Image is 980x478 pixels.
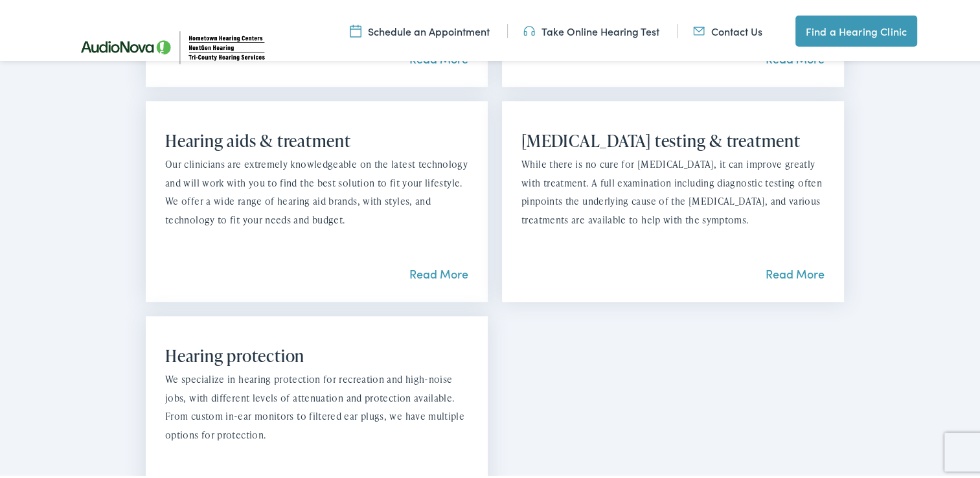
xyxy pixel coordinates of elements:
a: Read More [409,48,468,64]
a: Schedule an Appointment [350,21,490,36]
h2: Hearing protection [165,343,468,363]
img: utility icon [350,21,361,36]
a: Read More [409,263,468,279]
h2: Hearing aids & treatment [165,128,468,148]
a: Find a Hearing Clinic [795,13,917,44]
p: Our clinicians are extremely knowledgeable on the latest technology and will work with you to fin... [165,153,468,227]
p: We specialize in hearing protection for recreation and high-noise jobs, with different levels of ... [165,368,468,442]
a: Contact Us [693,21,762,36]
img: utility icon [523,21,535,36]
a: Read More [766,48,825,64]
p: While there is no cure for [MEDICAL_DATA], it can improve greatly with treatment. A full examinat... [521,153,825,227]
a: Take Online Hearing Test [523,21,659,36]
h2: [MEDICAL_DATA] testing & treatment [521,128,825,148]
a: Read More [766,263,825,279]
img: utility icon [693,21,705,36]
